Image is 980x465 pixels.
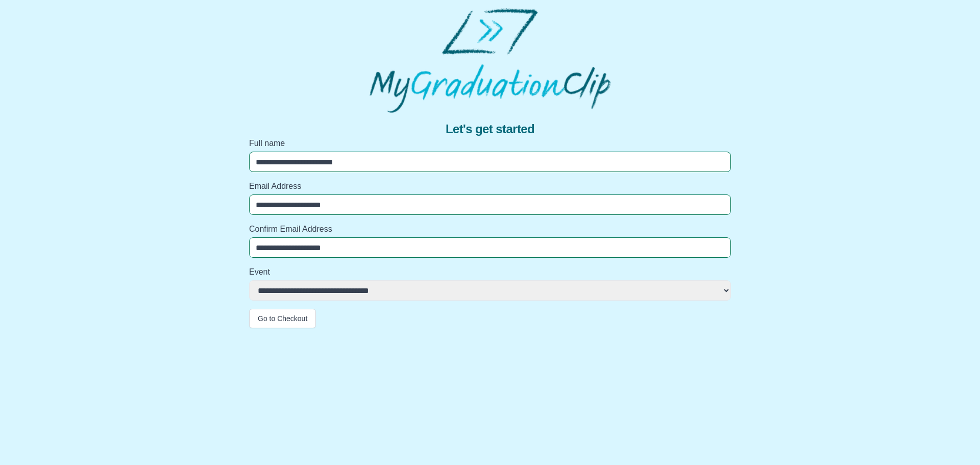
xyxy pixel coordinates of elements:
label: Confirm Email Address [249,223,731,235]
button: Go to Checkout [249,309,316,328]
label: Full name [249,137,731,150]
label: Event [249,266,731,278]
label: Email Address [249,180,731,192]
span: Let's get started [446,121,534,137]
img: MyGraduationClip [370,8,610,113]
